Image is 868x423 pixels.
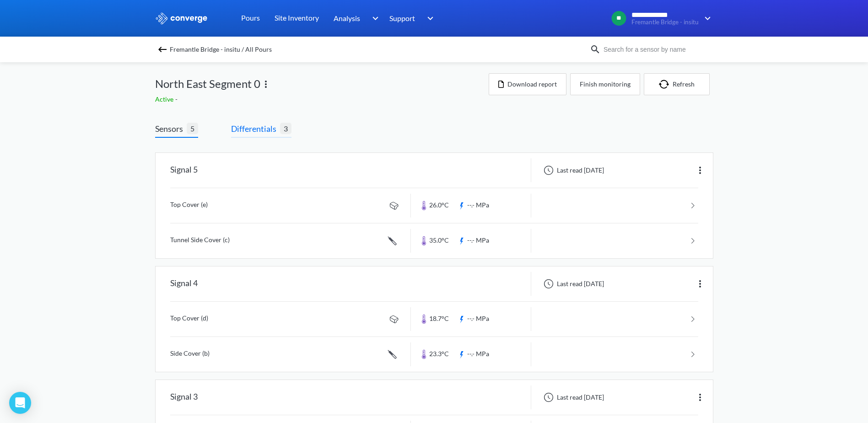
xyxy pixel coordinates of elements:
img: downArrow.svg [421,13,436,24]
span: Fremantle Bridge - insitu / All Pours [170,43,272,56]
div: Last read [DATE] [539,278,607,289]
span: Analysis [334,12,360,24]
img: icon-search.svg [590,44,601,55]
img: icon-refresh.svg [659,80,673,89]
span: Active [155,95,175,103]
div: Last read [DATE] [539,165,607,176]
div: Signal 5 [170,158,198,182]
img: downArrow.svg [699,13,713,24]
div: Open Intercom Messenger [9,392,31,414]
img: icon-file.svg [498,81,504,88]
div: Last read [DATE] [539,392,607,403]
button: Download report [489,73,566,95]
img: more.svg [695,392,706,403]
span: Sensors [155,122,187,135]
button: Finish monitoring [570,73,640,95]
span: North East Segment 0 [155,75,260,92]
img: more.svg [695,278,706,289]
img: downArrow.svg [366,13,381,24]
span: 3 [280,123,291,134]
span: - [175,95,179,103]
span: Fremantle Bridge - insitu [631,19,699,26]
span: Support [389,12,415,24]
span: Differentials [231,122,280,135]
img: backspace.svg [157,44,168,55]
img: more.svg [260,79,271,90]
img: more.svg [695,165,706,176]
div: Signal 4 [170,272,198,296]
button: Refresh [644,73,710,95]
span: 5 [187,123,198,134]
input: Search for a sensor by name [601,44,712,54]
img: logo_ewhite.svg [155,12,208,24]
div: Signal 3 [170,385,198,409]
